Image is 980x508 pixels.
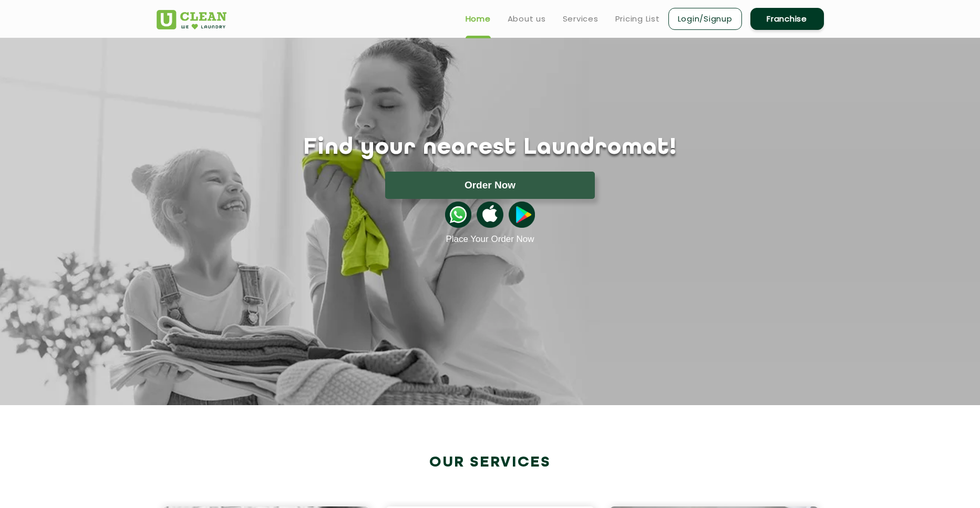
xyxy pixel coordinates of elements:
a: Pricing List [615,13,660,25]
h1: Find your nearest Laundromat! [149,135,832,161]
img: UClean Laundry and Dry Cleaning [157,10,226,29]
img: playstoreicon.png [509,202,535,228]
img: whatsappicon.png [445,202,471,228]
img: apple-icon.png [477,202,503,228]
a: Home [466,13,491,25]
a: Place Your Order Now [446,234,534,245]
h2: Our Services [157,454,824,471]
a: About us [508,13,546,25]
a: Services [563,13,599,25]
a: Login/Signup [668,8,742,30]
button: Order Now [385,172,595,199]
a: Franchise [750,8,824,30]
